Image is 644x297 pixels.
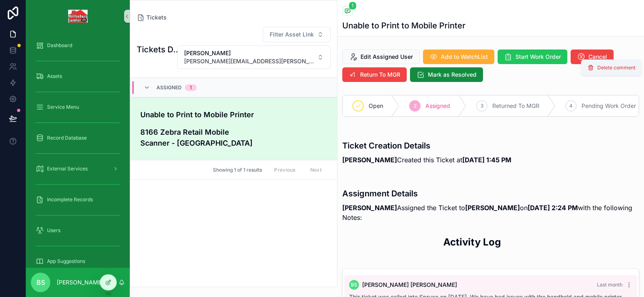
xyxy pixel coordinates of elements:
[190,84,192,91] div: 1
[31,223,125,238] a: Users
[57,278,103,286] p: [PERSON_NAME]
[157,84,182,91] span: Assigned
[47,196,93,203] span: Incomplete Records
[492,102,539,110] span: Returned To MGR
[140,109,327,120] h4: Unable to Print to Mobile Printer
[588,53,607,61] span: Cancel
[68,10,88,23] img: App logo
[131,97,337,160] a: Unable to Print to Mobile Printer8166 Zebra Retail Mobile Scanner - [GEOGRAPHIC_DATA]
[361,53,413,61] span: Edit Assigned User
[47,166,88,172] span: External Services
[414,103,416,109] span: 2
[31,100,125,114] a: Service Menu
[342,204,397,212] strong: [PERSON_NAME]
[31,254,125,269] a: App Suggestions
[47,135,87,141] span: Record Database
[137,44,182,55] h1: Tickets Dashboard
[528,204,578,212] strong: [DATE] 2:24 PM
[342,140,511,152] h3: Ticket Creation Details
[428,71,477,79] span: Mark as Resolved
[360,71,400,79] span: Return To MGR
[369,102,383,110] span: Open
[47,104,79,110] span: Service Menu
[137,13,167,22] a: Tickets
[586,63,637,73] button: Delete comment
[342,67,407,82] button: Return To MGR
[465,204,520,212] strong: [PERSON_NAME]
[342,49,420,64] button: Edit Assigned User
[571,49,614,64] button: Cancel
[569,103,573,109] span: 4
[342,203,639,222] h4: Assigned the Ticket to on with the following Notes:
[36,278,45,287] span: BS
[423,49,494,64] button: Add to WatchList
[582,102,636,110] span: Pending Work Order
[31,192,125,207] a: Incomplete Records
[342,155,511,165] h4: Created this Ticket at
[184,49,314,57] span: [PERSON_NAME]
[263,27,331,42] button: Select Button
[31,131,125,145] a: Record Database
[351,282,357,288] span: BS
[597,282,623,288] span: Last month
[342,156,397,164] strong: [PERSON_NAME]
[31,38,125,53] a: Dashboard
[47,73,62,80] span: Assets
[443,235,501,249] h2: Activity Log
[31,69,125,84] a: Assets
[342,20,466,31] h1: Unable to Print to Mobile Printer
[342,187,639,200] h3: Assignment Details
[177,45,331,69] button: Select Button
[441,53,488,61] span: Add to WatchList
[498,49,567,64] button: Start Work Order
[349,2,356,10] span: 1
[410,67,483,82] button: Mark as Resolved
[146,13,167,22] span: Tickets
[362,281,457,289] span: [PERSON_NAME] [PERSON_NAME]
[26,32,130,268] div: scrollable content
[425,102,450,110] span: Assigned
[515,53,561,61] span: Start Work Order
[213,167,262,173] span: Showing 1 of 1 results
[31,161,125,176] a: External Services
[47,258,85,265] span: App Suggestions
[462,156,511,164] strong: [DATE] 1:45 PM
[597,65,635,71] span: Delete comment
[47,42,72,49] span: Dashboard
[342,6,353,17] button: 1
[184,57,314,65] span: [PERSON_NAME][EMAIL_ADDRESS][PERSON_NAME][DOMAIN_NAME]
[270,30,314,39] span: Filter Asset Link
[140,127,278,148] h4: 8166 Zebra Retail Mobile Scanner - [GEOGRAPHIC_DATA]
[47,227,60,234] span: Users
[481,103,483,109] span: 3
